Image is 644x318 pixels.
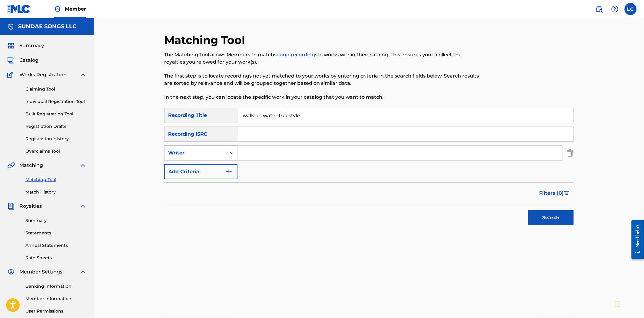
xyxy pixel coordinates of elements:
a: Registration History [25,136,87,142]
div: Writer [168,149,223,157]
h5: SUNDAE SONGS LLC [18,23,76,30]
a: Overclaims Tool [25,148,87,154]
img: filter [564,191,569,195]
img: expand [79,71,87,78]
iframe: Resource Center [627,215,644,264]
h2: Matching Tool [164,33,248,47]
a: Match History [25,189,87,195]
span: Royalties [19,203,42,210]
button: Filters (0) [536,186,574,201]
img: Royalties [7,203,15,210]
a: Registration Drafts [25,123,87,130]
iframe: Chat Widget [614,289,644,318]
a: Annual Statements [25,242,87,249]
img: help [611,5,619,13]
button: Search [528,210,574,225]
a: Statements [25,230,87,236]
img: Top Rightsholder [54,5,61,13]
img: expand [79,203,87,210]
img: Member Settings [7,268,15,276]
a: sound recordings [274,52,317,58]
span: Filters ( 0 ) [539,190,564,197]
a: Bulk Registration Tool [25,111,87,117]
button: Add Criteria [164,164,237,179]
div: Help [609,3,621,15]
img: Delete Criterion [567,145,574,161]
img: Accounts [7,23,15,30]
img: search [596,5,603,13]
a: User Permissions [25,308,87,314]
img: expand [79,268,87,276]
a: Public Search [593,3,605,15]
a: Banking Information [25,283,87,290]
span: Member [65,5,86,12]
a: CatalogCatalog [7,57,38,64]
a: Rate Sheets [25,255,87,261]
img: Matching [7,162,15,169]
a: Member Information [25,296,87,302]
p: The first step is to locate recordings not yet matched to your works by entering criteria in the ... [164,72,480,87]
img: MLC Logo [7,5,31,13]
span: Catalog [19,57,38,64]
span: Member Settings [19,268,62,276]
img: Summary [7,42,15,49]
a: SummarySummary [7,42,44,49]
img: 9d2ae6d4665cec9f34b9.svg [225,168,233,175]
form: Search Form [164,108,574,228]
img: expand [79,162,87,169]
a: Claiming Tool [25,86,87,92]
img: Works Registration [7,71,15,78]
a: Matching Tool [25,177,87,183]
span: Works Registration [19,71,67,78]
span: Summary [19,42,44,49]
p: In the next step, you can locate the specific work in your catalog that you want to match. [164,94,480,101]
span: Matching [19,162,43,169]
a: Individual Registration Tool [25,98,87,105]
a: Summary [25,217,87,224]
div: Drag [616,295,619,313]
p: The Matching Tool allows Members to match to works within their catalog. This ensures you'll coll... [164,51,480,66]
img: Catalog [7,57,15,64]
div: User Menu [625,3,637,15]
